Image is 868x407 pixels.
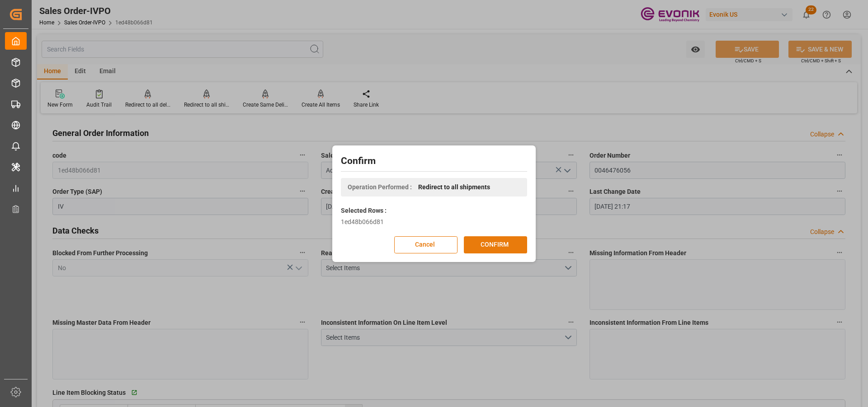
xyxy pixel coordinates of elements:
[394,236,458,253] button: Cancel
[464,236,527,253] button: CONFIRM
[341,154,527,168] h2: Confirm
[418,182,490,192] span: Redirect to all shipments
[348,182,412,192] span: Operation Performed :
[341,206,387,215] label: Selected Rows :
[341,217,527,227] div: 1ed48b066d81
